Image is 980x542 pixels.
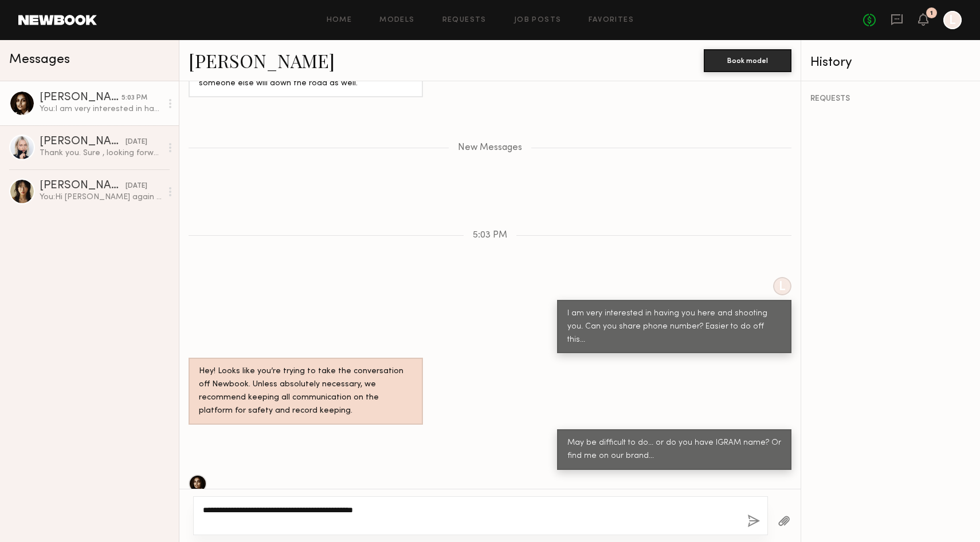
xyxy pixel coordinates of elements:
a: [PERSON_NAME] [189,48,335,73]
div: I am very interested in having you here and shooting you. Can you share phone number? Easier to d... [567,307,781,347]
span: Messages [9,53,70,66]
div: [DATE] [126,181,147,192]
div: [PERSON_NAME] [40,92,121,104]
a: Models [379,17,414,24]
a: Book model [704,55,791,65]
span: 5:03 PM [473,231,507,240]
div: You: I am very interested in having you here and shooting you. Can you share phone number? Easier... [40,104,162,114]
div: May be difficult to do... or do you have IGRAM name? Or find me on our brand... [567,437,781,463]
a: Requests [442,17,487,24]
div: REQUESTS [810,95,971,103]
a: L [943,11,962,29]
div: [PERSON_NAME] [40,136,126,148]
div: 1 [930,10,933,17]
div: [PERSON_NAME] [40,180,126,192]
div: [DATE] [126,137,147,148]
button: Book model [704,49,791,72]
div: 5:03 PM [121,93,147,104]
span: New Messages [458,143,522,153]
a: Favorites [589,17,634,24]
div: Hey! Looks like you’re trying to take the conversation off Newbook. Unless absolutely necessary, ... [199,365,413,418]
a: Home [327,17,352,24]
div: You: Hi [PERSON_NAME] again - I obviously really like you! I'm reaching out again as I think you'... [40,192,162,203]
div: Thank you. Sure , looking forward. Have a good day [40,148,162,159]
div: History [810,56,971,69]
a: Job Posts [514,17,562,24]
